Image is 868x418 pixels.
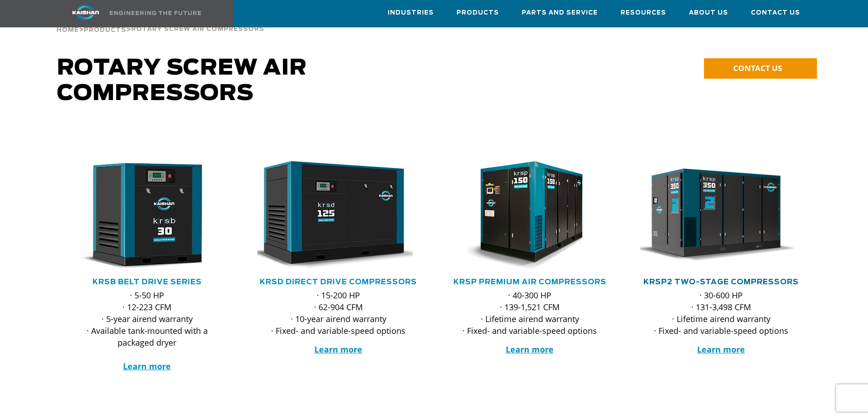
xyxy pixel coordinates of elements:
[733,63,782,73] span: CONTACT US
[621,0,666,25] a: Resources
[123,361,171,372] a: Learn more
[457,8,499,18] span: Products
[66,289,228,372] p: · 5-50 HP · 12-223 CFM · 5-year airend warranty · Available tank-mounted with a packaged dryer
[92,278,202,286] a: KRSB Belt Drive Series
[56,27,79,33] span: Home
[621,8,666,18] span: Resources
[751,0,800,25] a: Contact Us
[522,8,598,18] span: Parts and Service
[506,344,554,355] a: Learn more
[66,161,228,270] div: krsb30
[689,8,728,18] span: About Us
[453,278,606,286] a: KRSP Premium Air Compressors
[388,8,434,18] span: Industries
[697,344,745,355] a: Learn more
[257,161,420,270] div: krsd125
[257,289,420,337] p: · 15-200 HP · 62-904 CFM · 10-year airend warranty · Fixed- and variable-speed options
[59,161,221,270] img: krsb30
[84,25,126,34] a: Products
[689,0,728,25] a: About Us
[640,161,802,270] div: krsp350
[57,57,307,105] span: Rotary Screw Air Compressors
[704,58,817,79] a: CONTACT US
[449,161,611,270] div: krsp150
[314,344,362,355] a: Learn more
[640,289,802,337] p: · 30-600 HP · 131-3,498 CFM · Lifetime airend warranty · Fixed- and variable-speed options
[751,8,800,18] span: Contact Us
[522,0,598,25] a: Parts and Service
[131,26,264,32] span: Rotary Screw Air Compressors
[56,25,79,34] a: Home
[110,11,201,15] img: Engineering the future
[643,278,799,286] a: KRSP2 Two-Stage Compressors
[260,278,417,286] a: KRSD Direct Drive Compressors
[442,161,604,270] img: krsp150
[449,289,611,337] p: · 40-300 HP · 139-1,521 CFM · Lifetime airend warranty · Fixed- and variable-speed options
[84,27,126,33] span: Products
[633,161,796,270] img: krsp350
[51,5,120,20] img: kaishan logo
[457,0,499,25] a: Products
[388,0,434,25] a: Industries
[251,161,413,270] img: krsd125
